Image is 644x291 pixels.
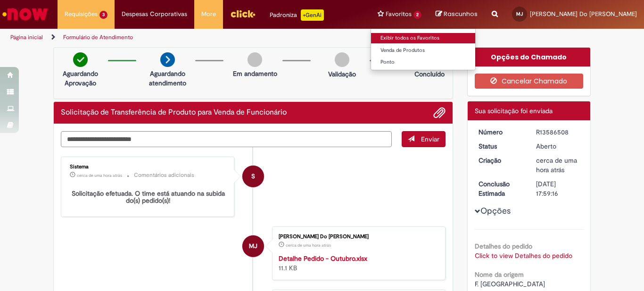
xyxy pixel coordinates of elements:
div: [DATE] 17:59:16 [536,179,580,198]
span: Requisições [65,9,98,19]
span: [PERSON_NAME] Do [PERSON_NAME] [530,10,637,18]
b: Nome da origem [475,270,524,279]
img: arrow-next.png [160,52,175,67]
span: S [251,165,255,188]
p: Aguardando Aprovação [58,69,103,88]
span: Rascunhos [444,9,478,18]
small: Comentários adicionais [134,171,194,179]
a: Rascunhos [436,10,478,19]
div: 01/10/2025 14:59:11 [536,156,580,175]
p: Em andamento [233,69,277,78]
div: 11.1 KB [279,254,436,273]
dt: Conclusão Estimada [471,179,529,198]
span: Despesas Corporativas [122,9,187,19]
div: [PERSON_NAME] Do [PERSON_NAME] [279,234,436,240]
img: img-circle-grey.png [248,52,262,67]
ul: Favoritos [371,28,476,70]
time: 01/10/2025 14:59:17 [77,173,122,178]
b: Detalhes do pedido [475,242,532,250]
span: Sua solicitação foi enviada [475,107,553,115]
a: Click to view Detalhes do pedido [475,251,572,260]
b: Solicitação efetuada. O time está atuando na subida do(s) pedido(s)! [72,189,227,205]
ul: Trilhas de página [7,29,422,46]
h2: Solicitação de Transferência de Produto para Venda de Funcionário Histórico de tíquete [61,108,287,117]
span: F. [GEOGRAPHIC_DATA] [475,280,545,288]
a: Formulário de Atendimento [63,33,133,41]
span: Favoritos [386,9,412,19]
span: Enviar [421,135,439,143]
div: Opções do Chamado [468,48,591,67]
a: Exibir todos os Favoritos [371,33,475,43]
span: 3 [99,11,107,19]
span: 2 [413,11,421,19]
img: img-circle-grey.png [335,52,349,67]
img: ServiceNow [1,5,50,24]
img: click_logo_yellow_360x200.png [230,7,256,21]
a: Página inicial [10,33,43,41]
span: MJ [249,235,257,258]
button: Enviar [402,131,446,147]
p: Aguardando atendimento [145,69,190,88]
div: Manoel Borges Do Pilar Junior [242,235,264,257]
button: Cancelar Chamado [475,74,584,89]
p: Concluído [414,69,445,79]
a: Detalhe Pedido - Outubro.xlsx [279,254,367,263]
span: cerca de uma hora atrás [536,156,577,174]
img: check-circle-green.png [73,52,88,67]
div: R13586508 [536,127,580,137]
dt: Criação [471,156,529,165]
dt: Status [471,141,529,151]
textarea: Digite sua mensagem aqui... [61,131,392,147]
div: System [242,166,264,187]
span: cerca de uma hora atrás [77,173,122,178]
span: cerca de uma hora atrás [286,242,331,248]
div: Sistema [70,164,227,170]
p: +GenAi [301,9,324,21]
a: Ponto [371,57,475,67]
button: Adicionar anexos [433,107,446,119]
span: MJ [516,11,523,17]
p: Validação [328,69,356,79]
a: Venda de Produtos [371,45,475,56]
span: More [201,9,216,19]
dt: Número [471,127,529,137]
div: Padroniza [270,9,324,21]
div: Aberto [536,141,580,151]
